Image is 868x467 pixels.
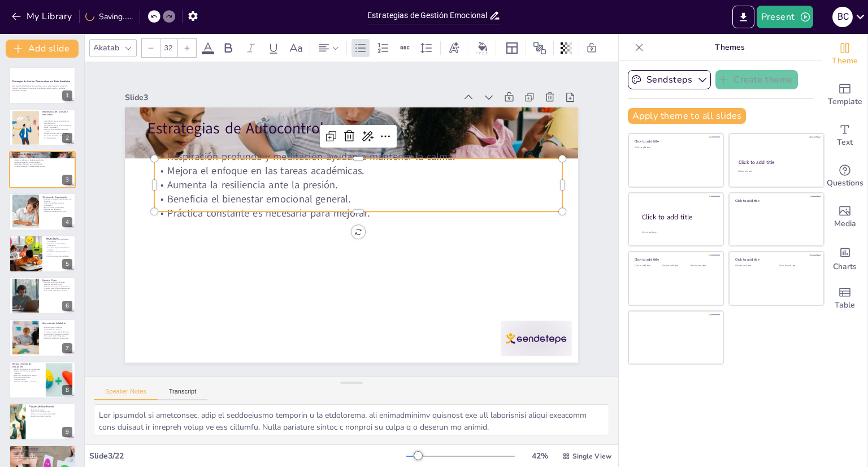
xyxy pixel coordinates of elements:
[42,283,72,286] p: Mejora el estado de ánimo.
[12,374,42,377] p: Desarrollar estrategias de manejo.
[12,455,72,457] p: Desarrollar una mentalidad de crecimiento.
[42,333,72,335] p: Importancia en momentos de presión.
[94,388,158,400] button: Speaker Notes
[42,202,72,206] p: Crear un calendario mejora la preparación.
[739,159,814,166] div: Click to add title
[29,407,72,409] p: Visualización aumenta la confianza.
[832,7,853,27] div: B C
[12,449,72,451] p: Reflexionar sobre experiencias pasadas.
[827,177,863,189] span: Questions
[85,11,133,22] div: Saving......
[154,178,562,192] p: Aumenta la resiliencia ante la presión.
[46,255,72,257] p: Mejora la motivación académica.
[9,193,76,230] div: 4
[29,415,72,417] p: Aliado en la rutina de estudio.
[42,211,72,213] p: Habilidad invaluable para la vida.
[642,213,714,222] div: Click to add title
[12,368,42,370] p: Identificar emociones es el primer paso.
[62,175,72,185] div: 3
[42,282,72,284] p: Actividad física libera tensiones.
[822,34,867,75] div: Change the overall theme
[12,380,42,383] p: Fomentar habilidades es esencial.
[42,286,72,288] p: Aumenta la energía y la concentración.
[834,218,856,230] span: Media
[62,301,72,311] div: 6
[635,257,715,262] div: Click to add title
[14,165,73,167] p: Práctica constante es necesaria para mejorar.
[29,405,72,408] p: Técnicas de Visualización
[14,163,73,166] p: Beneficia el bienestar emocional general.
[42,209,72,211] p: Mejora el uso del tiempo.
[46,243,72,247] p: Proporciona un sentido de pertenencia.
[445,39,462,57] div: Text effects
[822,115,867,156] div: Add text boxes
[822,156,867,197] div: Get real-time input from your audience
[42,335,72,338] p: Promueve la salud a largo plazo.
[42,289,72,292] p: Promueve la salud física y mental.
[822,197,867,237] div: Add images, graphics, shapes or video
[822,278,867,319] div: Add a table
[12,362,42,369] p: Reconocimiento de Emociones
[62,343,72,353] div: 7
[635,146,715,149] div: Click to add text
[62,90,72,101] div: 1
[735,265,771,267] div: Click to add text
[154,192,562,206] p: Beneficia el bienestar emocional general.
[628,70,711,89] button: Sendsteps
[738,170,813,173] div: Click to add text
[42,327,72,331] p: Dieta equilibrada mejora el funcionamiento cognitivo.
[642,231,713,234] div: Click to add body
[14,157,73,159] p: Respiración profunda y meditación ayudan a mantener la calma.
[42,110,72,116] p: Importancia de la Gestión Emocional
[835,299,855,312] span: Table
[62,385,72,395] div: 8
[12,447,72,450] p: Reflexión y Autoevaluación
[9,151,76,188] div: 3
[690,265,715,267] div: Click to add text
[12,451,72,453] p: Autoevaluación ayuda a identificar áreas de mejora.
[367,7,489,24] input: Insert title
[9,403,76,440] div: 9
[837,136,853,149] span: Text
[12,453,72,455] p: Establecer metas realistas.
[125,92,456,103] div: Slide 3
[12,457,72,459] p: Mejora el rendimiento académico.
[832,6,853,28] button: B C
[735,257,816,262] div: Click to add title
[757,6,813,28] button: Present
[833,261,857,273] span: Charts
[154,150,562,164] p: Respiración profunda y meditación ayudan a mantener la calma.
[9,67,76,104] div: 1
[42,206,72,209] p: Evita la sobrecarga de trabajo.
[662,265,688,267] div: Click to add text
[9,277,76,314] div: 6
[42,279,72,282] p: Ejercicio Físico
[12,376,42,380] p: Comprender reacciones y comportamientos.
[42,124,72,128] p: La gestión emocional ayuda a manejar el estrés y la ansiedad.
[62,217,72,227] div: 4
[474,42,491,54] div: Background color
[46,247,72,250] p: Compartir experiencias reduce la soledad.
[42,338,72,340] p: Atención a la alimentación es crucial.
[526,451,553,461] div: 42 %
[42,288,72,290] p: [PERSON_NAME] durante los exámenes.
[822,237,867,278] div: Add charts and graphs
[12,80,71,83] strong: Estrategias de Gestión Emocional para el Éxito Académico
[154,164,562,178] p: Mejora el enfoque en las tareas académicas.
[9,361,76,399] div: 8
[828,96,862,108] span: Template
[635,265,660,267] div: Click to add text
[822,75,867,115] div: Add ready made slides
[42,198,72,202] p: Organizar el tiempo de estudio reduce la ansiedad.
[29,411,72,413] p: Crea una mentalidad positiva.
[533,41,546,55] span: Position
[12,153,72,156] p: Estrategias de Autocontrol
[42,196,72,199] p: Técnicas de Organización
[154,206,562,220] p: Práctica constante es necesaria para mejorar.
[9,235,76,273] div: 5
[8,7,77,25] button: My Library
[715,70,798,89] button: Create theme
[572,452,611,461] span: Single View
[29,413,72,415] p: Influye en la motivación para estudiar.
[62,259,72,269] div: 5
